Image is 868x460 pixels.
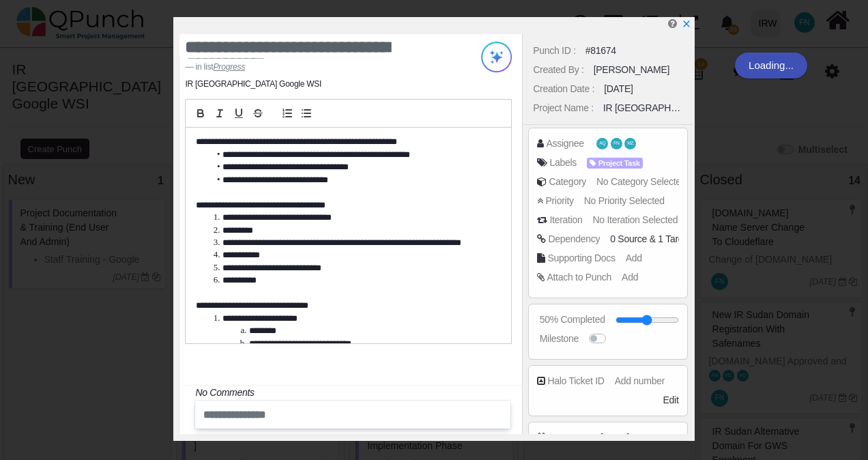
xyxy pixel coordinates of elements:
li: IR [GEOGRAPHIC_DATA] Google WSI [185,78,321,90]
a: x [682,18,691,29]
i: No Comments [195,387,254,398]
div: Loading... [735,53,807,78]
i: Edit Punch [668,18,677,29]
svg: x [682,19,691,29]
